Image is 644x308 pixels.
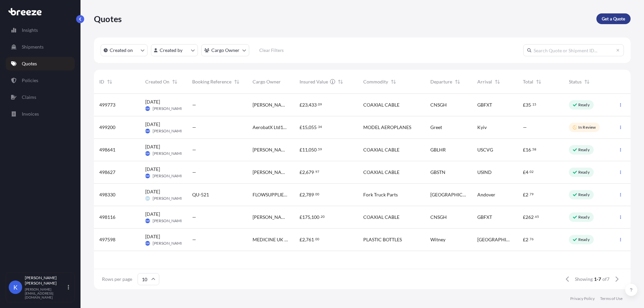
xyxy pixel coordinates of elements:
[145,99,160,105] span: [DATE]
[6,23,75,37] a: Insights
[530,193,534,195] span: 79
[253,78,281,85] span: Cargo Owner
[300,147,302,152] span: £
[477,78,492,85] span: Arrival
[523,170,526,175] span: £
[99,146,115,153] span: 498641
[192,102,196,108] span: —
[145,121,160,128] span: [DATE]
[526,103,531,107] span: 35
[300,237,302,242] span: £
[13,284,17,291] span: K
[145,211,160,218] span: [DATE]
[22,44,44,50] p: Shipments
[477,214,492,221] span: GBFXT
[145,150,150,157] span: KW
[578,237,590,242] p: Ready
[6,74,75,87] a: Policies
[145,78,169,85] span: Created On
[477,102,492,108] span: GBFXT
[363,191,398,198] span: Fork Truck Parts
[477,236,513,243] span: [GEOGRAPHIC_DATA]
[578,147,590,152] p: Ready
[253,236,289,243] span: MEDICINE UK LTD
[315,238,319,240] span: 00
[430,78,452,85] span: Departure
[253,124,289,131] span: AerobatX Ltd1250
[532,103,536,106] span: 15
[192,236,196,243] span: —
[192,214,196,221] span: —
[6,90,75,104] a: Claims
[211,47,239,54] p: Cargo Owner
[430,191,467,198] span: [GEOGRAPHIC_DATA]
[530,238,534,240] span: 76
[305,170,306,175] span: ,
[145,218,150,224] span: KW
[523,124,527,131] span: —
[529,171,529,173] span: .
[600,296,623,301] a: Terms of Use
[526,170,528,175] span: 4
[305,237,306,242] span: ,
[535,78,543,86] button: Sort
[145,240,150,247] span: KW
[594,276,601,283] span: 1-7
[523,103,526,107] span: £
[25,275,66,286] p: [PERSON_NAME] [PERSON_NAME]
[523,192,526,197] span: £
[430,236,445,243] span: Witney
[153,218,184,224] span: [PERSON_NAME]
[145,105,150,112] span: KW
[151,44,198,56] button: createdBy Filter options
[302,237,305,242] span: 2
[363,124,411,131] span: MODEL AEROPLANES
[526,215,534,220] span: 262
[318,126,322,128] span: 34
[529,193,529,195] span: .
[363,169,399,176] span: COAXIAL CABLE
[160,47,182,54] p: Created by
[253,146,289,153] span: [PERSON_NAME] Microwave Systems Ltd.
[317,126,318,128] span: .
[306,237,314,242] span: 761
[570,296,595,301] p: Privacy Policy
[153,173,184,179] span: [PERSON_NAME]
[306,192,314,197] span: 789
[363,236,402,243] span: PLASTIC BOTTLES
[493,78,501,86] button: Sort
[430,146,446,153] span: GBLHR
[477,169,492,176] span: USIND
[145,143,160,150] span: [DATE]
[99,169,115,176] span: 498627
[99,102,115,108] span: 499773
[363,78,388,85] span: Commodity
[602,15,625,22] p: Get a Quote
[6,107,75,121] a: Invoices
[145,188,160,195] span: [DATE]
[523,237,526,242] span: £
[311,215,319,220] span: 100
[314,193,315,195] span: .
[309,125,317,130] span: 055
[253,102,289,108] span: [PERSON_NAME] Microwave Systems Ltd.
[321,215,325,218] span: 20
[308,103,309,107] span: ,
[6,57,75,70] a: Quotes
[94,13,122,24] p: Quotes
[526,147,531,152] span: 16
[106,78,114,86] button: Sort
[336,78,344,86] button: Sort
[145,166,160,173] span: [DATE]
[300,103,302,107] span: £
[300,215,302,220] span: £
[523,44,624,56] input: Search Quote or Shipment ID...
[530,171,534,173] span: 02
[22,94,36,101] p: Claims
[315,193,319,195] span: 00
[153,106,184,111] span: [PERSON_NAME]
[145,233,160,240] span: [DATE]
[315,171,319,173] span: 97
[477,124,487,131] span: Kyiv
